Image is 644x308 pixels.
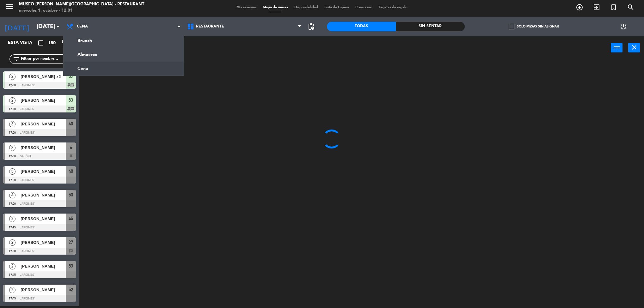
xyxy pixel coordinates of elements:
[70,144,72,151] span: 4
[593,3,600,11] i: exit_to_app
[69,73,73,80] span: 62
[21,97,66,104] span: [PERSON_NAME]
[64,34,184,48] a: Brunch
[628,43,640,52] button: close
[69,239,73,246] span: 27
[64,62,184,75] a: Cena
[21,215,66,222] span: [PERSON_NAME]
[21,192,66,198] span: [PERSON_NAME]
[576,3,583,11] i: add_circle_outline
[19,1,144,8] div: Museo [PERSON_NAME][GEOGRAPHIC_DATA] - Restaurant
[9,192,15,198] span: 4
[69,262,73,270] span: 83
[321,6,352,9] span: Lista de Espera
[64,48,184,62] a: Almuerzo
[9,97,15,104] span: 2
[21,168,66,175] span: [PERSON_NAME]
[48,39,56,47] span: 150
[376,6,411,9] span: Tarjetas de regalo
[69,96,73,104] span: 63
[260,6,291,9] span: Mapa de mesas
[69,286,73,293] span: 52
[291,6,321,9] span: Disponibilidad
[5,2,14,11] i: menu
[620,23,627,30] i: power_settings_new
[610,3,617,11] i: turned_in_not
[233,6,260,9] span: Mis reservas
[196,24,224,29] span: Restaurante
[396,22,465,31] div: Sin sentar
[509,24,514,29] span: check_box_outline_blank
[37,39,45,47] i: crop_square
[69,191,73,199] span: 50
[21,263,66,269] span: [PERSON_NAME]
[19,8,144,14] div: miércoles 1. octubre - 12:01
[21,287,66,293] span: [PERSON_NAME]
[61,39,69,47] i: restaurant
[9,74,15,80] span: 2
[21,73,66,80] span: [PERSON_NAME] x2
[21,144,66,151] span: [PERSON_NAME]
[5,2,14,14] button: menu
[9,216,15,222] span: 2
[509,24,559,29] label: Solo mesas sin asignar
[21,239,66,246] span: [PERSON_NAME]
[630,44,638,51] i: close
[21,121,66,127] span: [PERSON_NAME]
[613,44,621,51] i: power_input
[69,167,73,175] span: 48
[352,6,376,9] span: Pre-acceso
[9,263,15,269] span: 2
[54,23,62,30] i: arrow_drop_down
[69,215,73,222] span: 45
[13,55,20,63] i: filter_list
[307,23,315,30] span: pending_actions
[9,121,15,127] span: 3
[9,239,15,246] span: 2
[9,168,15,175] span: 5
[20,56,69,63] input: Filtrar por nombre...
[69,120,73,128] span: 40
[9,287,15,293] span: 2
[327,22,396,31] div: Todas
[611,43,623,52] button: power_input
[3,39,46,47] div: Esta vista
[9,145,15,151] span: 3
[77,24,88,29] span: Cena
[627,3,635,11] i: search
